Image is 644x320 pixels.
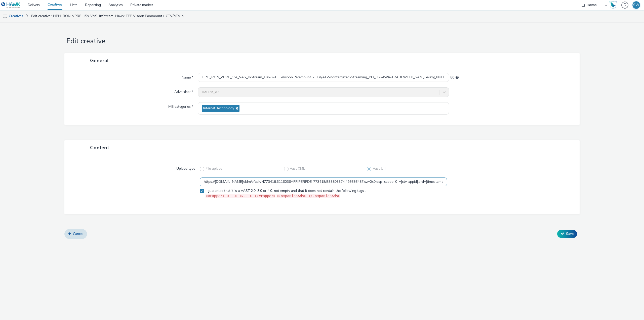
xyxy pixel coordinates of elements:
h1: Edit creative [64,37,580,46]
div: SW [633,1,639,9]
label: Name * [180,73,195,80]
span: File upload [206,166,222,171]
span: Vast XML [290,166,305,171]
img: undefined Logo [1,2,21,8]
span: General [90,57,108,64]
a: Edit creative : HPH_RON_VPRE_15s_VAS_InStream_Hawk-TEF-Visoon.Paramount+-CTV/ATV-nontargeted-Stre... [29,10,190,22]
span: I guarantee that it is a VAST 2.0, 3.0 or 4.0, not empty and that it does not contain the followi... [206,188,366,199]
input: Vast URL [200,177,447,186]
button: Save [557,230,577,238]
span: Vast Url [373,166,385,171]
input: Name [198,73,449,82]
img: tv [3,14,8,19]
span: Content [90,144,109,151]
label: IAB categories * [166,102,195,109]
span: Save [566,231,574,236]
div: Maximum 255 characters [456,75,459,80]
a: Cancel [64,229,87,239]
code: <Wrapper> <...> </...> </Wrapper> [206,194,275,198]
span: 80 [450,75,454,80]
span: Cancel [73,231,83,236]
img: Hawk Academy [609,1,617,9]
code: <CompanionAds> </CompanionAds> [276,194,340,198]
label: Advertiser * [172,87,195,94]
a: Hawk Academy [609,1,619,9]
label: Upload type [174,164,197,171]
span: Internet Technology [203,106,234,111]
